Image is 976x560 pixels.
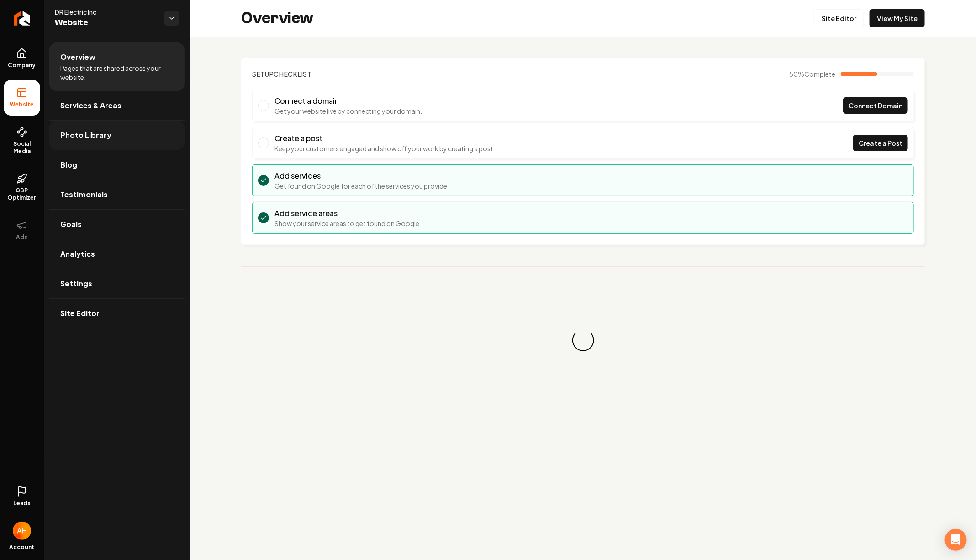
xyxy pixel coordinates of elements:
span: Blog [60,159,77,170]
span: Pages that are shared across your website. [60,63,174,82]
a: Photo Library [49,121,185,150]
a: Site Editor [49,299,185,328]
h3: Create a post [274,133,495,144]
span: DR Electric Inc [55,7,157,16]
div: Open Intercom Messenger [945,529,967,551]
span: Overview [60,52,95,63]
span: 50 % [789,69,835,79]
a: View My Site [870,9,925,27]
span: Services & Areas [60,100,121,111]
a: Blog [49,150,185,180]
span: Create a Post [859,138,902,148]
p: Show your service areas to get found on Google. [274,219,421,228]
span: GBP Optimizer [4,187,40,201]
a: Analytics [49,239,185,269]
p: Get found on Google for each of the services you provide. [274,181,449,190]
a: Company [4,41,40,76]
a: Connect Domain [843,97,908,114]
h2: Overview [241,9,313,27]
a: Services & Areas [49,91,185,120]
h3: Add services [274,170,449,181]
button: Ads [4,212,40,248]
a: Testimonials [49,180,185,209]
a: Settings [49,269,185,298]
span: Site Editor [60,308,100,319]
span: Goals [60,219,82,230]
a: Site Editor [814,9,864,27]
span: Social Media [4,140,40,155]
span: Photo Library [60,130,111,141]
span: Website [6,101,38,108]
a: Create a Post [853,135,908,151]
p: Get your website live by connecting your domain. [274,106,422,116]
span: Website [55,16,157,29]
img: Anthony Hurgoi [13,522,31,540]
span: Leads [13,500,31,507]
a: Leads [4,479,40,514]
img: Rebolt Logo [14,11,31,26]
span: Setup [252,70,274,78]
a: Goals [49,210,185,239]
span: Account [10,544,35,551]
p: Keep your customers engaged and show off your work by creating a post. [274,144,495,153]
span: Testimonials [60,189,108,200]
span: Company [5,62,40,69]
div: Loading [568,325,598,355]
span: Analytics [60,248,95,259]
a: Social Media [4,119,40,162]
h3: Connect a domain [274,95,422,106]
span: Ads [13,233,32,241]
span: Complete [804,70,835,78]
a: GBP Optimizer [4,166,40,209]
h2: Checklist [252,69,312,79]
h3: Add service areas [274,208,421,219]
button: Open user button [13,518,31,540]
span: Settings [60,278,92,289]
span: Connect Domain [849,101,902,111]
